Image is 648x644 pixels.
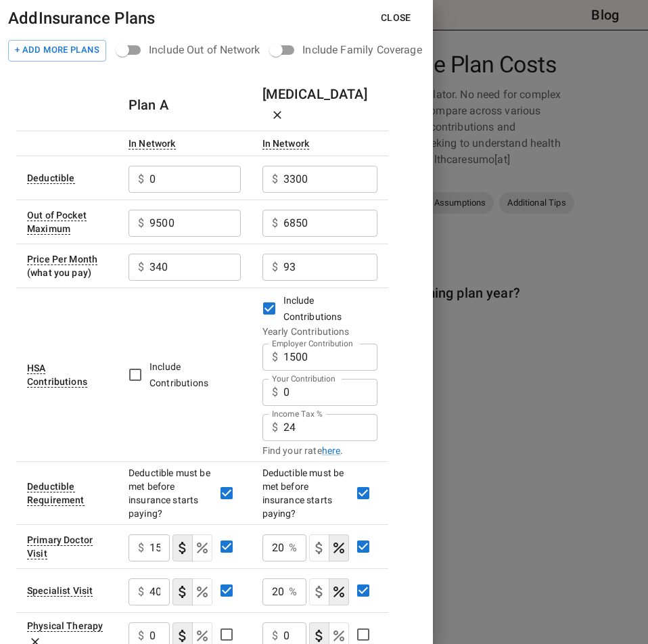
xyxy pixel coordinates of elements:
[272,419,278,436] p: $
[262,466,349,520] div: Deductible must be met before insurance starts paying?
[138,540,144,556] p: $
[322,444,341,457] a: here
[27,363,87,388] div: Leave the checkbox empty if you don't what an HSA (Health Savings Account) is. If the insurance p...
[309,534,329,561] button: copayment
[272,384,278,400] p: $
[149,42,260,58] div: Include Out of Network
[16,244,118,287] td: (what you pay)
[272,259,278,275] p: $
[27,254,97,265] div: Sometimes called 'plan cost'. The portion of the plan premium that comes out of your wallet each ...
[289,540,297,556] p: %
[27,172,75,184] div: Amount of money you must individually pay from your pocket before the health plan starts to pay. ...
[27,210,87,235] div: Sometimes called 'Out of Pocket Limit' or 'Annual Limit'. This is the maximum amount of money tha...
[329,578,349,605] button: coinsurance
[262,444,377,457] div: Find your rate .
[331,540,347,556] svg: Select if this service charges coinsurance, a percentage of the medical expense that you pay to y...
[370,5,422,30] button: Close
[172,534,212,561] div: cost type
[172,534,193,561] button: copayment
[138,259,144,275] p: $
[194,540,210,556] svg: Select if this service charges coinsurance, a percentage of the medical expense that you pay to y...
[262,138,310,149] div: Costs for services from providers who've agreed on prices with your insurance plan. There are oft...
[27,585,93,597] div: Sometimes called 'Specialist' or 'Specialist Office Visit'. This is a visit to a doctor with a sp...
[311,540,327,556] svg: Select if this service charges a copay (or copayment), a set dollar amount (e.g. $30) you pay to ...
[172,578,212,605] div: cost type
[272,408,323,419] label: Income Tax %
[8,40,106,62] button: Add Plan to Comparison
[172,578,193,605] button: copayment
[138,628,144,644] p: $
[175,584,191,600] svg: Select if this service charges a copay (or copayment), a set dollar amount (e.g. $30) you pay to ...
[309,578,329,605] button: copayment
[309,534,349,561] div: cost type
[192,578,212,605] button: coinsurance
[272,171,278,187] p: $
[138,171,144,187] p: $
[194,584,210,600] svg: Select if this service charges coinsurance, a percentage of the medical expense that you pay to y...
[272,215,278,231] p: $
[27,620,103,632] div: Physical Therapy
[272,373,335,384] label: Your Contribution
[192,534,212,561] button: coinsurance
[117,37,271,63] div: position
[309,578,349,605] div: cost type
[331,584,347,600] svg: Select if this service charges coinsurance, a percentage of the medical expense that you pay to y...
[27,534,93,559] div: Visit to your primary doctor for general care (also known as a Primary Care Provider, Primary Car...
[262,83,377,127] h6: [MEDICAL_DATA]
[129,138,176,149] div: Costs for services from providers who've agreed on prices with your insurance plan. There are oft...
[175,628,191,644] svg: Select if this service charges a copay (or copayment), a set dollar amount (e.g. $30) you pay to ...
[27,481,85,506] div: This option will be 'Yes' for most plans. If your plan details say something to the effect of 'de...
[262,325,377,338] div: Yearly Contributions
[283,295,342,322] span: Include Contributions
[138,584,144,600] p: $
[129,94,168,116] h6: Plan A
[329,534,349,561] button: coinsurance
[289,584,297,600] p: %
[272,628,278,644] p: $
[302,42,421,58] div: Include Family Coverage
[175,540,191,556] svg: Select if this service charges a copay (or copayment), a set dollar amount (e.g. $30) you pay to ...
[8,5,155,31] h6: Add Insurance Plans
[311,584,327,600] svg: Select if this service charges a copay (or copayment), a set dollar amount (e.g. $30) you pay to ...
[272,349,278,365] p: $
[311,628,327,644] svg: Select if this service charges a copay (or copayment), a set dollar amount (e.g. $30) you pay to ...
[271,37,432,63] div: position
[272,338,353,349] label: Employer Contribution
[138,215,144,231] p: $
[129,466,212,520] div: Deductible must be met before insurance starts paying?
[194,628,210,644] svg: Select if this service charges coinsurance, a percentage of the medical expense that you pay to y...
[331,628,347,644] svg: Select if this service charges coinsurance, a percentage of the medical expense that you pay to y...
[149,361,208,388] span: Include Contributions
